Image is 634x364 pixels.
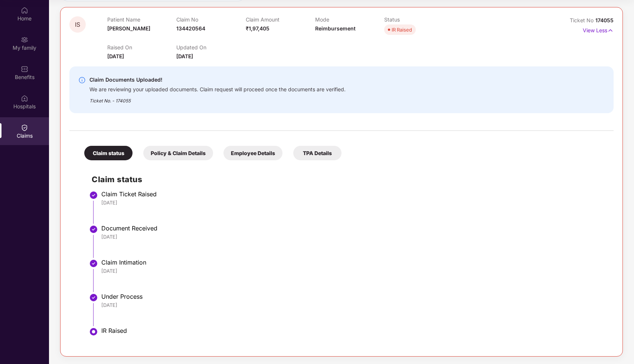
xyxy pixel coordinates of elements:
div: Claim status [84,146,133,160]
img: svg+xml;base64,PHN2ZyB4bWxucz0iaHR0cDovL3d3dy53My5vcmcvMjAwMC9zdmciIHdpZHRoPSIxNyIgaGVpZ2h0PSIxNy... [607,26,614,35]
p: Claim No [176,16,246,23]
img: svg+xml;base64,PHN2ZyBpZD0iSW5mby0yMHgyMCIgeG1sbnM9Imh0dHA6Ly93d3cudzMub3JnLzIwMDAvc3ZnIiB3aWR0aD... [78,76,86,84]
span: Reimbursement [315,25,356,32]
h2: Claim status [92,173,606,186]
div: Under Process [101,293,606,300]
p: Updated On [176,44,246,50]
img: svg+xml;base64,PHN2ZyBpZD0iU3RlcC1Eb25lLTMyeDMyIiB4bWxucz0iaHR0cDovL3d3dy53My5vcmcvMjAwMC9zdmciIH... [89,293,98,302]
img: svg+xml;base64,PHN2ZyBpZD0iSG9zcGl0YWxzIiB4bWxucz0iaHR0cDovL3d3dy53My5vcmcvMjAwMC9zdmciIHdpZHRoPS... [21,95,28,102]
img: svg+xml;base64,PHN2ZyBpZD0iQmVuZWZpdHMiIHhtbG5zPSJodHRwOi8vd3d3LnczLm9yZy8yMDAwL3N2ZyIgd2lkdGg9Ij... [21,65,28,73]
p: View Less [583,24,614,35]
img: svg+xml;base64,PHN2ZyBpZD0iQ2xhaW0iIHhtbG5zPSJodHRwOi8vd3d3LnczLm9yZy8yMDAwL3N2ZyIgd2lkdGg9IjIwIi... [21,124,28,131]
span: [DATE] [107,53,124,59]
p: Status [384,16,454,23]
div: Claim Documents Uploaded! [89,75,346,84]
span: [DATE] [176,53,193,59]
div: [DATE] [101,302,606,308]
div: TPA Details [293,146,341,160]
div: Claim Ticket Raised [101,190,606,198]
img: svg+xml;base64,PHN2ZyBpZD0iU3RlcC1Eb25lLTMyeDMyIiB4bWxucz0iaHR0cDovL3d3dy53My5vcmcvMjAwMC9zdmciIH... [89,191,98,200]
img: svg+xml;base64,PHN2ZyBpZD0iU3RlcC1Eb25lLTMyeDMyIiB4bWxucz0iaHR0cDovL3d3dy53My5vcmcvMjAwMC9zdmciIH... [89,259,98,268]
div: Ticket No. - 174055 [89,93,346,104]
div: [DATE] [101,199,606,206]
span: ₹1,97,405 [246,25,269,32]
img: svg+xml;base64,PHN2ZyBpZD0iSG9tZSIgeG1sbnM9Imh0dHA6Ly93d3cudzMub3JnLzIwMDAvc3ZnIiB3aWR0aD0iMjAiIG... [21,7,28,14]
img: svg+xml;base64,PHN2ZyBpZD0iU3RlcC1BY3RpdmUtMzJ4MzIiIHhtbG5zPSJodHRwOi8vd3d3LnczLm9yZy8yMDAwL3N2Zy... [89,327,98,336]
span: 174055 [595,17,614,23]
p: Claim Amount [246,16,315,23]
div: IR Raised [101,327,606,334]
p: Patient Name [107,16,177,23]
p: Raised On [107,44,177,50]
div: Document Received [101,224,606,232]
img: svg+xml;base64,PHN2ZyBpZD0iU3RlcC1Eb25lLTMyeDMyIiB4bWxucz0iaHR0cDovL3d3dy53My5vcmcvMjAwMC9zdmciIH... [89,225,98,234]
span: Ticket No [570,17,595,23]
div: We are reviewing your uploaded documents. Claim request will proceed once the documents are verif... [89,84,346,93]
span: IS [75,22,80,28]
div: [DATE] [101,233,606,240]
div: Policy & Claim Details [143,146,213,160]
div: Employee Details [223,146,282,160]
p: Mode [315,16,385,23]
div: IR Raised [392,26,412,33]
div: Claim Intimation [101,259,606,266]
span: 134420564 [176,25,205,32]
img: svg+xml;base64,PHN2ZyB3aWR0aD0iMjAiIGhlaWdodD0iMjAiIHZpZXdCb3g9IjAgMCAyMCAyMCIgZmlsbD0ibm9uZSIgeG... [21,36,28,43]
div: [DATE] [101,268,606,274]
span: [PERSON_NAME] [107,25,150,32]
